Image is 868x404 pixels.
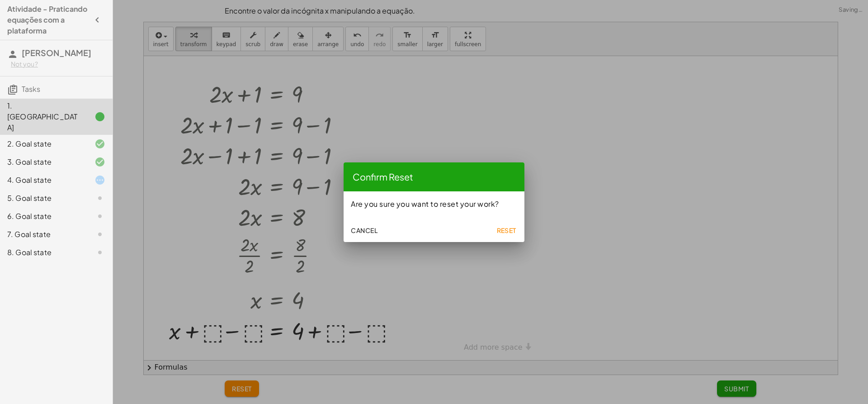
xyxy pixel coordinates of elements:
span: [PERSON_NAME] [22,48,91,58]
div: Are you sure you want to reset your work? [351,199,517,209]
span: Cancel [351,226,377,234]
i: Task not started. [94,229,105,240]
h4: Atividade - Praticando equações com a plataforma [7,4,89,36]
i: Task not started. [94,211,105,222]
div: 3. Goal state [7,157,80,167]
div: 1. [GEOGRAPHIC_DATA] [7,100,80,133]
i: Task not started. [94,247,105,258]
i: Task finished and correct. [94,138,105,149]
i: Task finished. [94,111,105,122]
button: Reset [492,222,521,238]
div: 5. Goal state [7,193,80,204]
div: 2. Goal state [7,138,80,149]
i: Task finished and correct. [94,157,105,167]
div: 7. Goal state [7,229,80,240]
i: Task started. [94,175,105,185]
div: Confirm Reset [353,171,524,183]
span: Tasks [22,84,40,94]
i: Task not started. [94,193,105,204]
div: 8. Goal state [7,247,80,258]
div: 6. Goal state [7,211,80,222]
div: Not you? [11,60,105,69]
span: Reset [496,226,516,234]
div: 4. Goal state [7,175,80,185]
button: Cancel [347,222,381,238]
